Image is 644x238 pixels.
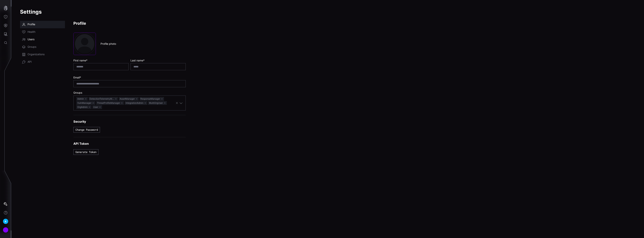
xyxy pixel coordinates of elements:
a: Users [20,36,65,43]
span: Organizations [28,53,45,56]
button: Change Password [73,127,100,133]
label: Groups [73,91,186,94]
span: ThreatProfileManager [96,101,124,105]
span: A [5,219,6,223]
h3: Security [73,120,186,124]
a: Profile [20,21,65,28]
h3: API Token [73,142,186,146]
a: Organizations [20,51,65,58]
span: Health [28,30,35,34]
label: First name * [73,59,129,62]
span: Admin [76,97,88,101]
span: API [28,60,32,64]
span: Users [28,38,34,41]
button: Clear selection [175,101,178,105]
h2: Profile [73,21,186,26]
a: Groups [20,43,65,51]
button: A [0,217,11,226]
span: User [92,105,102,109]
label: Email * [73,76,186,79]
span: Groups [28,45,36,49]
span: Profile [28,23,35,26]
label: Profile photo [101,42,116,46]
span: MultiOrgUser [148,101,167,105]
h1: Settings [20,8,636,15]
span: AssetManager [119,97,139,101]
span: VulnManager [76,101,95,105]
label: Last name * [130,59,186,62]
a: API [20,58,65,66]
span: IntegrationAdmin [125,101,147,105]
span: ResponseManager [139,97,164,101]
span: DetectionTelemetryManager [89,97,118,101]
span: OrgAdmin [76,105,92,109]
a: Health [20,28,65,36]
button: Generate Token [73,149,98,155]
button: Toggle options menu [179,101,183,105]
